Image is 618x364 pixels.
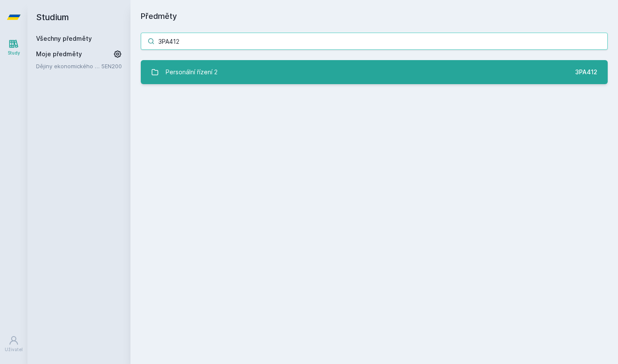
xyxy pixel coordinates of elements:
[166,64,218,81] div: Personální řízení 2
[8,50,20,56] div: Study
[2,34,26,61] a: Study
[141,10,608,22] h1: Předměty
[575,68,597,76] div: 3PA412
[141,33,608,50] input: Název nebo ident předmětu…
[141,60,608,84] a: Personální řízení 2 3PA412
[36,50,82,58] span: Moje předměty
[36,35,92,42] a: Všechny předměty
[36,62,101,70] a: Dějiny ekonomického myšlení
[101,63,122,70] a: 5EN200
[2,331,26,357] a: Uživatel
[5,346,23,353] div: Uživatel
